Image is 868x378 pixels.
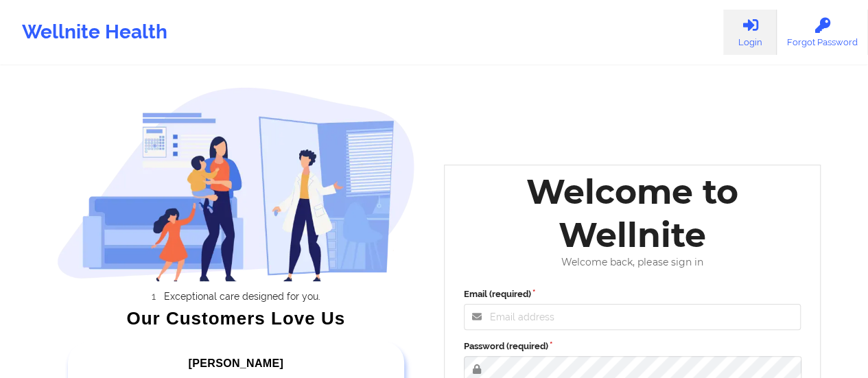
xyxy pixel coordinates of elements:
label: Email (required) [464,287,801,301]
input: Email address [464,304,801,330]
li: Exceptional care designed for you. [69,291,415,302]
span: [PERSON_NAME] [189,357,283,369]
label: Password (required) [464,340,801,353]
div: Welcome back, please sign in [454,257,811,268]
div: Our Customers Love Us [57,311,415,325]
div: Welcome to Wellnite [454,170,811,257]
a: Login [723,10,777,55]
img: wellnite-auth-hero_200.c722682e.png [57,86,415,281]
a: Forgot Password [777,10,868,55]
